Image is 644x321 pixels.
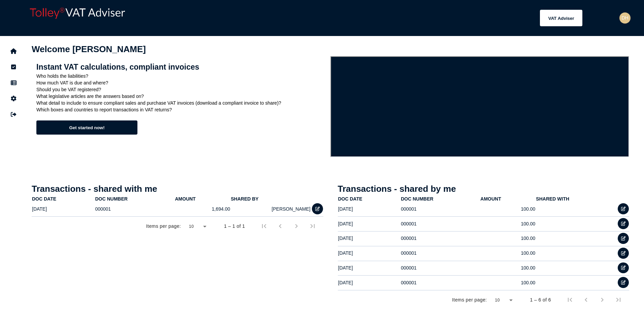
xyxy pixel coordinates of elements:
td: 100.00 [480,261,536,275]
td: [DATE] [338,217,401,230]
iframe: VAT Adviser intro [330,56,629,157]
td: 000001 [400,246,480,260]
div: 1 – 1 of 1 [224,223,245,229]
div: Amount [175,196,230,202]
div: doc number [401,196,480,202]
button: Open shared transaction [618,262,629,274]
div: shared with [536,196,569,202]
div: Items per page: [146,223,181,229]
td: 100.00 [480,276,536,289]
button: Sign out [6,107,21,121]
div: 1 – 6 of 6 [530,296,551,303]
td: 100.00 [480,202,536,216]
td: 000001 [400,217,480,230]
td: [DATE] [338,231,401,245]
div: Items per page: [452,296,487,303]
button: Previous page [272,218,288,234]
td: 100.00 [480,231,536,245]
div: shared with [536,196,616,202]
div: doc date [32,196,56,202]
button: Previous page [578,292,594,308]
button: Next page [288,218,304,234]
button: Next page [594,292,610,308]
td: [DATE] [338,276,401,289]
button: Shows a dropdown of VAT Advisor options [540,10,582,26]
button: Open shared transaction [618,218,629,229]
td: 000001 [400,202,480,216]
button: Open shared transaction [618,233,629,244]
div: doc number [95,196,174,202]
td: [DATE] [338,246,401,260]
td: [DATE] [32,202,95,216]
h1: Transactions - shared with me [32,184,323,194]
menu: navigate products [148,10,582,26]
button: Open shared transaction [618,277,629,288]
p: Which boxes and countries to report transactions in VAT returns? [36,107,326,112]
div: doc date [32,196,94,202]
button: Manage settings [6,92,21,106]
button: Last page [610,292,626,308]
td: 1,694.00 [174,202,230,216]
p: What detail to include to ensure compliant sales and purchase VAT invoices (download a compliant ... [36,100,326,106]
button: Data manager [6,76,21,90]
td: [DATE] [338,202,401,216]
h1: Welcome [PERSON_NAME] [32,44,629,55]
h2: Instant VAT calculations, compliant invoices [36,63,326,72]
div: doc date [338,196,362,202]
div: Amount [480,196,535,202]
button: Open shared transaction [312,203,323,214]
td: 000001 [95,202,174,216]
td: 000001 [400,231,480,245]
p: What legislative articles are the answers based on? [36,94,326,99]
td: 000001 [400,261,480,275]
td: [PERSON_NAME] [230,202,311,216]
div: doc number [401,196,433,202]
button: Open shared transaction [618,248,629,259]
td: 100.00 [480,217,536,230]
p: Should you be VAT registered? [36,87,326,92]
button: First page [562,292,578,308]
button: Last page [304,218,321,234]
td: [DATE] [338,261,401,275]
td: 000001 [400,276,480,289]
div: doc date [338,196,400,202]
td: 100.00 [480,246,536,260]
button: First page [256,218,272,234]
button: Tasks [6,60,21,74]
p: How much VAT is due and where? [36,80,326,85]
div: shared by [231,196,258,202]
div: Amount [480,196,501,202]
div: doc number [95,196,127,202]
div: Profile settings [619,12,631,24]
button: Get started now! [36,120,137,135]
button: Open shared transaction [618,203,629,214]
div: shared by [231,196,310,202]
p: Who holds the liabilities? [36,73,326,79]
h1: Transactions - shared by me [338,184,630,194]
div: Amount [175,196,195,202]
button: Home [6,44,21,58]
div: app logo [27,5,144,31]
